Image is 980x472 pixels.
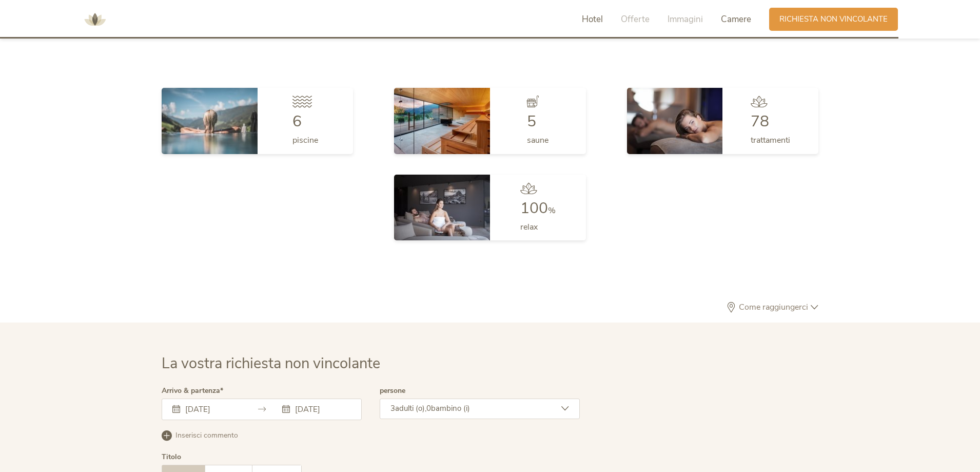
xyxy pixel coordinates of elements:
[175,430,238,441] span: Inserisci commento
[162,387,223,394] label: Arrivo & partenza
[621,13,650,25] span: Offerte
[390,403,395,413] span: 3
[736,303,811,311] span: Come raggiungerci
[721,13,751,25] span: Camere
[779,14,888,25] span: Richiesta non vincolante
[380,387,405,394] label: persone
[426,403,431,413] span: 0
[292,135,318,146] span: piscine
[520,198,548,219] span: 100
[292,404,351,414] input: Partenza
[520,221,538,233] span: relax
[162,454,181,461] div: Titolo
[80,4,110,35] img: AMONTI & LUNARIS Wellnessresort
[395,403,426,413] span: adulti (o),
[668,13,703,25] span: Immagini
[582,13,603,25] span: Hotel
[431,403,470,413] span: bambino (i)
[527,111,536,132] span: 5
[751,135,790,146] span: trattamenti
[548,205,556,216] span: %
[751,111,769,132] span: 78
[527,135,548,146] span: saune
[292,111,302,132] span: 6
[80,15,110,23] a: AMONTI & LUNARIS Wellnessresort
[162,353,380,373] span: La vostra richiesta non vincolante
[183,404,241,414] input: Arrivo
